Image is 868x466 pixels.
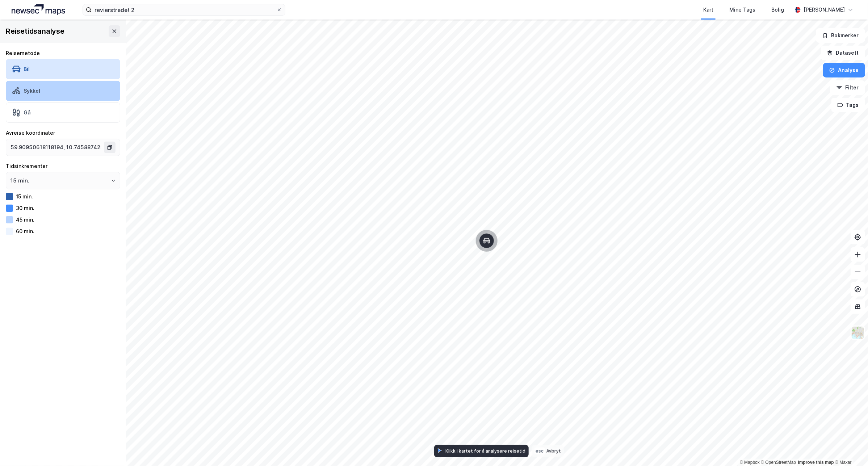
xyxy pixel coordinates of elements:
[6,49,120,58] div: Reisemetode
[823,63,865,77] button: Analyse
[16,193,33,200] div: 15 min.
[110,178,116,184] button: Open
[729,5,755,14] div: Mine Tags
[832,431,868,466] iframe: Chat Widget
[24,66,30,72] div: Bil
[831,98,865,112] button: Tags
[6,162,120,171] div: Tidsinkrementer
[6,139,105,156] input: Klikk i kartet for å velge avreisested
[816,28,865,43] button: Bokmerker
[446,448,526,454] div: Klikk i kartet for å analysere reisetid
[6,172,120,189] input: ClearOpen
[6,25,64,37] div: Reisetidsanalyse
[547,448,561,454] div: Avbryt
[832,431,868,466] div: Kontrollprogram for chat
[16,205,34,211] div: 30 min.
[24,109,31,116] div: Gå
[479,234,494,248] div: Map marker
[771,5,784,14] div: Bolig
[703,5,713,14] div: Kart
[24,88,40,94] div: Sykkel
[92,4,276,15] input: Søk på adresse, matrikkel, gårdeiere, leietakere eller personer
[534,448,545,454] div: esc
[761,460,796,465] a: OpenStreetMap
[830,80,865,95] button: Filter
[798,460,834,465] a: Improve this map
[16,228,34,234] div: 60 min.
[16,217,34,223] div: 45 min.
[6,129,120,137] div: Avreise koordinater
[12,4,65,15] img: logo.a4113a55bc3d86da70a041830d287a7e.svg
[821,46,865,60] button: Datasett
[740,460,760,465] a: Mapbox
[851,326,865,340] img: Z
[804,5,845,14] div: [PERSON_NAME]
